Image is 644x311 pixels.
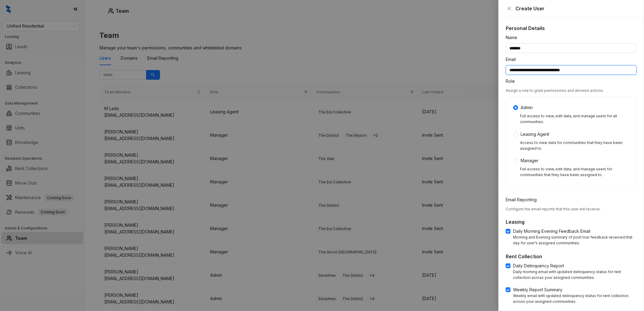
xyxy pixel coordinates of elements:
[506,56,520,63] label: Email
[506,88,604,93] span: Assign a role to grant permissions and allowed actions.
[513,235,637,246] div: Morning and Evening summary of post tour feedback received that day for user's assigned communities.
[518,104,535,111] span: Admin
[506,34,521,41] label: Name
[515,5,637,12] div: Create User
[520,166,629,178] div: Full access to view, edit data, and manage users for communities that they have been assigned to.
[506,218,637,226] h5: Leasing
[520,140,629,152] div: Access to view data for communities that they have been assigned to.
[511,228,593,235] span: Daily Morning Evening Feedback Email
[506,196,541,203] label: Email Reporting
[511,286,565,293] span: Weekly Report Summary
[506,5,513,12] button: Close
[520,113,629,125] div: Full access to view, edit data, and manage users for all communities.
[513,269,637,281] div: Daily morning email with updated delinquency status for rent collection across your assigned comm...
[518,157,541,164] span: Manager
[506,25,637,32] h5: Personal Details
[506,65,637,75] input: Email
[506,78,519,85] label: Role
[511,263,566,269] span: Daily Delinquency Report
[513,293,637,305] div: Weekly email with updated delinquency status for rent collection across your assigned communities.
[518,131,552,138] span: Leasing Agent
[506,43,637,53] input: Name
[507,6,512,11] span: close
[506,253,637,260] h5: Rent Collection
[506,207,601,211] span: Configure the email reports that this user will receive.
